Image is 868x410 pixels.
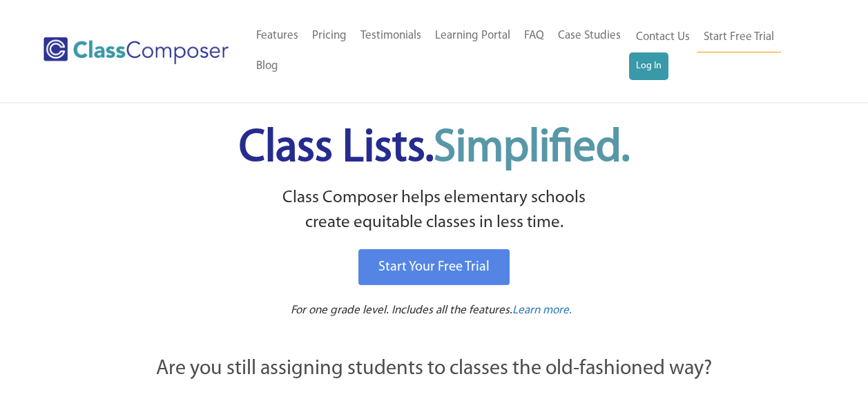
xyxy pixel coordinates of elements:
[80,186,789,236] p: Class Composer helps elementary schools create equitable classes in less time.
[249,21,305,51] a: Features
[629,22,814,80] nav: Header Menu
[305,21,354,51] a: Pricing
[517,21,551,51] a: FAQ
[291,304,512,316] span: For one grade level. Includes all the features.
[434,126,630,171] span: Simplified.
[239,126,630,171] span: Class Lists.
[428,21,517,51] a: Learning Portal
[629,22,697,52] a: Contact Us
[249,51,285,81] a: Blog
[249,21,630,81] nav: Header Menu
[358,249,510,285] a: Start Your Free Trial
[697,22,781,53] a: Start Free Trial
[378,260,490,274] span: Start Your Free Trial
[512,304,572,316] span: Learn more.
[44,37,229,64] img: Class Composer
[82,354,787,384] p: Are you still assigning students to classes the old-fashioned way?
[551,21,628,51] a: Case Studies
[512,302,572,320] a: Learn more.
[629,52,668,80] a: Log In
[354,21,428,51] a: Testimonials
